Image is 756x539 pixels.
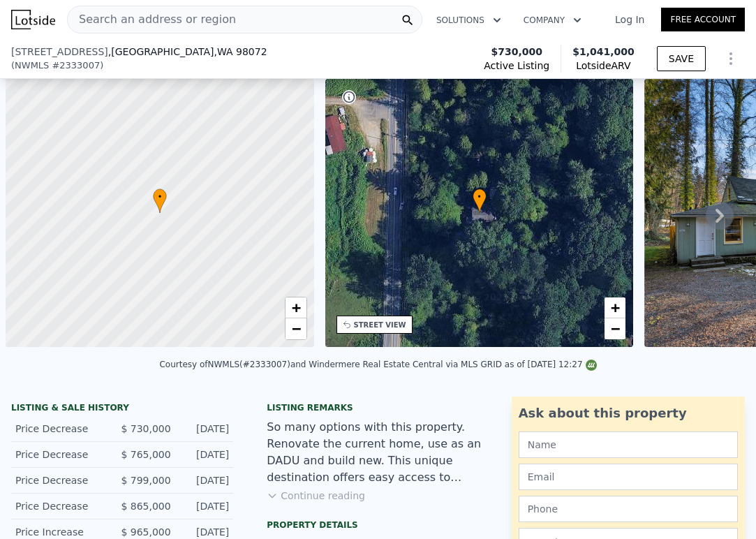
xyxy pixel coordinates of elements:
[605,318,625,339] a: Zoom out
[519,464,738,490] input: Email
[611,320,620,337] span: −
[15,499,110,513] div: Price Decrease
[11,402,233,416] div: LISTING & SALE HISTORY
[182,525,230,539] div: [DATE]
[153,189,167,213] div: •
[153,191,167,203] span: •
[611,299,620,316] span: +
[661,8,745,31] a: Free Account
[121,449,170,460] span: $ 765,000
[182,473,230,487] div: [DATE]
[267,402,489,413] div: Listing remarks
[512,8,593,33] button: Company
[15,422,110,436] div: Price Decrease
[11,59,103,73] div: ( )
[68,11,236,28] span: Search an address or region
[267,419,489,486] div: So many options with this property. Renovate the current home, use as an DADU and build new. This...
[717,45,745,73] button: Show Options
[286,318,306,339] a: Zoom out
[572,59,635,73] span: Lotside ARV
[15,448,110,462] div: Price Decrease
[121,475,170,486] span: $ 799,000
[473,189,487,213] div: •
[214,46,267,57] span: , WA 98072
[267,519,489,531] div: Property details
[182,422,230,436] div: [DATE]
[484,59,549,73] span: Active Listing
[182,448,230,462] div: [DATE]
[159,360,596,369] div: Courtesy of NWMLS (#2333007) and Windermere Real Estate Central via MLS GRID as of [DATE] 12:27
[291,299,300,316] span: +
[519,404,738,423] div: Ask about this property
[354,320,406,330] div: STREET VIEW
[657,46,706,71] button: SAVE
[519,431,738,458] input: Name
[11,10,55,29] img: Lotside
[15,473,110,487] div: Price Decrease
[286,297,306,318] a: Zoom in
[121,423,170,434] span: $ 730,000
[52,59,100,73] span: # 2333007
[15,59,49,73] span: NWMLS
[121,526,170,538] span: $ 965,000
[425,8,512,33] button: Solutions
[491,45,542,59] span: $730,000
[473,191,487,203] span: •
[605,297,625,318] a: Zoom in
[291,320,300,337] span: −
[572,46,635,57] span: $1,041,000
[11,45,108,59] span: [STREET_ADDRESS]
[519,496,738,522] input: Phone
[182,499,230,513] div: [DATE]
[108,45,267,59] span: , [GEOGRAPHIC_DATA]
[121,501,170,512] span: $ 865,000
[598,13,661,27] a: Log In
[586,360,597,371] img: NWMLS Logo
[15,525,110,539] div: Price Increase
[267,489,365,503] button: Continue reading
